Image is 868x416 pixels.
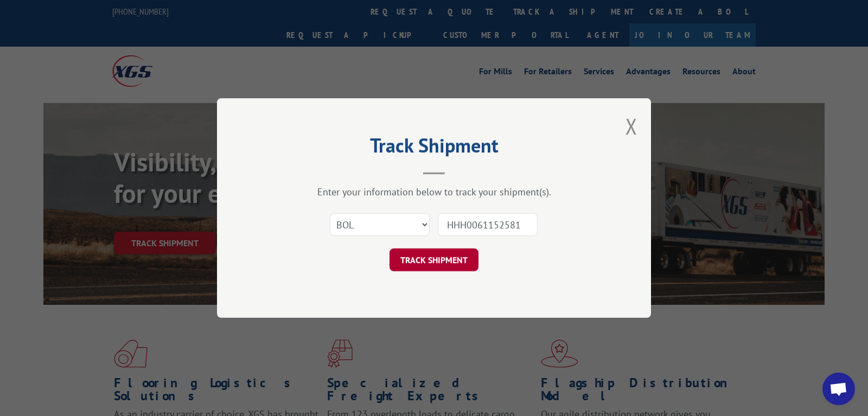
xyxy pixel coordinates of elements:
[271,138,597,158] h2: Track Shipment
[271,185,597,198] div: Enter your information below to track your shipment(s).
[822,373,855,405] div: Open chat
[438,213,538,236] input: Number(s)
[626,112,637,140] button: Close modal
[390,248,478,271] button: TRACK SHIPMENT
